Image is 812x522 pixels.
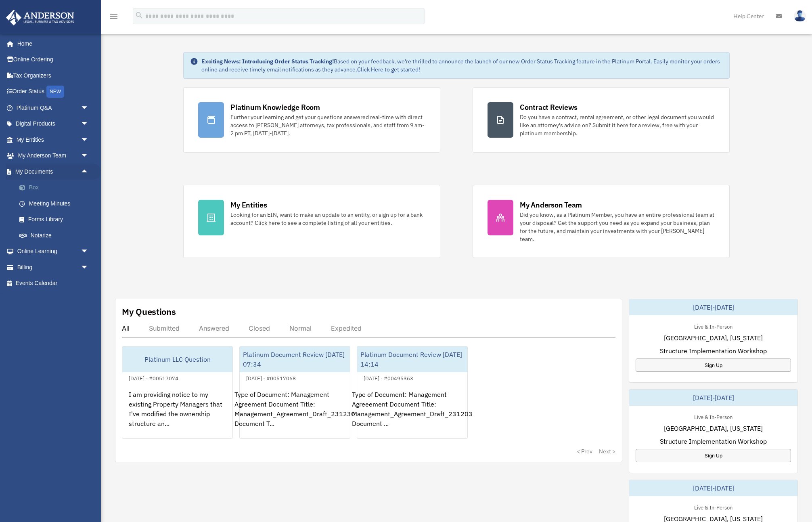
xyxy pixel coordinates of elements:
span: Structure Implementation Workshop [660,436,767,446]
a: Meeting Minutes [11,195,101,212]
a: My Documentsarrow_drop_up [6,164,101,180]
span: arrow_drop_down [81,116,97,132]
a: My Anderson Team Did you know, as a Platinum Member, you have an entire professional team at your... [473,185,730,258]
a: My Entities Looking for an EIN, want to make an update to an entity, or sign up for a bank accoun... [183,185,440,258]
div: Submitted [149,324,180,332]
a: Sign Up [636,449,791,462]
div: My Questions [122,306,176,318]
a: Sign Up [636,358,791,372]
span: arrow_drop_down [81,243,97,260]
div: Type of Document: Management Agreeement Document Title: Management_Agreement_Draft_231203 Documen... [357,383,467,446]
div: Live & In-Person [688,322,739,330]
div: Did you know, as a Platinum Member, you have an entire professional team at your disposal? Get th... [520,211,715,243]
div: Looking for an EIN, want to make an update to an entity, or sign up for a bank account? Click her... [230,211,425,227]
div: [DATE]-[DATE] [629,390,797,406]
a: Platinum Q&Aarrow_drop_down [6,100,101,116]
div: NEW [46,86,64,98]
a: Platinum Knowledge Room Further your learning and get your questions answered real-time with dire... [183,87,440,153]
div: Live & In-Person [688,412,739,421]
a: Billingarrow_drop_down [6,259,101,275]
span: arrow_drop_up [81,164,97,180]
a: Click Here to get started! [357,66,420,73]
a: Forms Library [11,212,101,228]
a: Platinum Document Review [DATE] 07:34[DATE] - #00517068Type of Document: Management Agreement Doc... [239,346,350,439]
a: My Entitiesarrow_drop_down [6,132,101,148]
div: [DATE]-[DATE] [629,299,797,315]
a: Digital Productsarrow_drop_down [6,116,101,132]
span: [GEOGRAPHIC_DATA], [US_STATE] [664,333,763,343]
strong: Exciting News: Introducing Order Status Tracking! [201,58,334,65]
a: Platinum Document Review [DATE] 14:14[DATE] - #00495363Type of Document: Management Agreeement Do... [357,346,468,439]
a: menu [109,14,119,21]
div: [DATE] - #00517068 [240,373,302,382]
a: Contract Reviews Do you have a contract, rental agreement, or other legal document you would like... [473,87,730,153]
div: Further your learning and get your questions answered real-time with direct access to [PERSON_NAM... [230,113,425,137]
a: Tax Organizers [6,67,101,84]
img: User Pic [794,10,806,22]
div: Platinum Document Review [DATE] 07:34 [240,346,350,372]
div: I am providing notice to my existing Property Managers that I've modified the ownership structure... [122,383,232,446]
div: Expedited [331,324,362,332]
span: Structure Implementation Workshop [660,346,767,356]
span: arrow_drop_down [81,259,97,276]
a: Home [6,36,97,52]
div: Live & In-Person [688,503,739,511]
a: Online Ordering [6,52,101,68]
div: My Anderson Team [520,200,582,210]
i: menu [109,11,119,21]
div: [DATE]-[DATE] [629,480,797,496]
a: My Anderson Teamarrow_drop_down [6,148,101,164]
div: Type of Document: Management Agreement Document Title: Management_Agreement_Draft_231230 Document... [240,383,350,446]
span: arrow_drop_down [81,100,97,116]
a: Notarize [11,227,101,243]
div: All [122,324,130,332]
img: Anderson Advisors Platinum Portal [4,10,77,25]
a: Events Calendar [6,275,101,291]
div: Closed [249,324,270,332]
div: Do you have a contract, rental agreement, or other legal document you would like an attorney's ad... [520,113,715,137]
div: [DATE] - #00517074 [122,373,185,382]
a: Platinum LLC Question[DATE] - #00517074I am providing notice to my existing Property Managers tha... [122,346,233,439]
div: Platinum Knowledge Room [230,102,320,112]
div: Contract Reviews [520,102,578,112]
a: Order StatusNEW [6,84,101,100]
div: Platinum Document Review [DATE] 14:14 [357,346,467,372]
span: [GEOGRAPHIC_DATA], [US_STATE] [664,423,763,433]
div: My Entities [230,200,267,210]
span: arrow_drop_down [81,148,97,164]
a: Online Learningarrow_drop_down [6,243,101,260]
span: arrow_drop_down [81,132,97,148]
div: [DATE] - #00495363 [357,373,420,382]
div: Based on your feedback, we're thrilled to announce the launch of our new Order Status Tracking fe... [201,57,723,73]
i: search [135,11,144,20]
a: Box [11,180,101,196]
div: Normal [289,324,312,332]
div: Answered [199,324,229,332]
div: Platinum LLC Question [122,346,232,372]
